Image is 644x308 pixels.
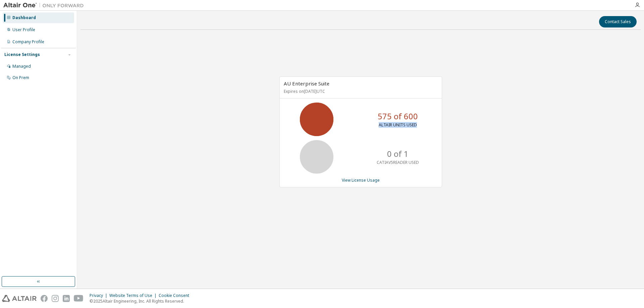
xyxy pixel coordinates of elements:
img: altair_logo.svg [2,295,37,302]
img: youtube.svg [74,295,84,302]
div: Managed [12,64,31,69]
p: 575 of 600 [378,111,418,122]
button: Contact Sales [599,16,637,27]
div: Dashboard [12,15,36,20]
div: Privacy [90,293,109,298]
img: facebook.svg [41,295,48,302]
p: CATIAV5READER USED [377,160,419,165]
p: 0 of 1 [387,148,409,160]
a: View License Usage [342,177,380,183]
p: ALTAIR UNITS USED [379,122,417,128]
p: © 2025 Altair Engineering, Inc. All Rights Reserved. [90,298,193,304]
p: Expires on [DATE] UTC [284,88,436,94]
div: Company Profile [12,39,44,45]
div: Cookie Consent [159,293,193,298]
span: AU Enterprise Suite [284,80,329,87]
div: Website Terms of Use [109,293,159,298]
div: License Settings [4,52,40,57]
div: User Profile [12,27,35,33]
img: linkedin.svg [63,295,70,302]
div: On Prem [12,75,29,80]
img: instagram.svg [52,295,59,302]
img: Altair One [3,2,87,9]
